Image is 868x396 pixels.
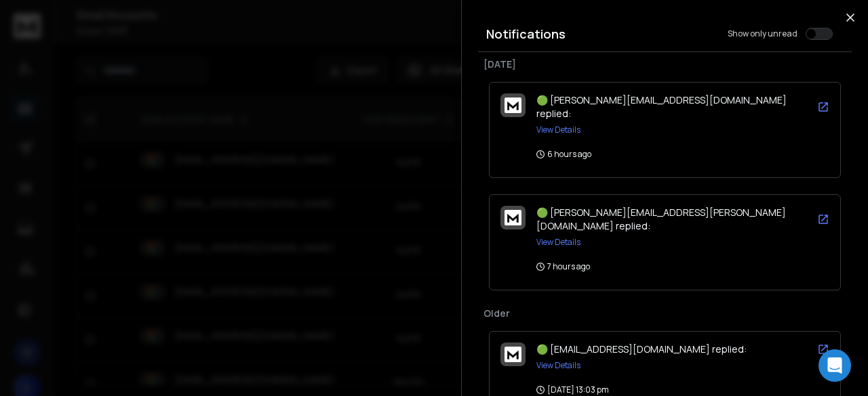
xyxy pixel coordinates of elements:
p: [DATE] 13:03 pm [536,384,609,395]
span: 🟢 [EMAIL_ADDRESS][DOMAIN_NAME] replied: [536,343,747,355]
label: Show only unread [728,28,797,39]
span: 🟢 [PERSON_NAME][EMAIL_ADDRESS][PERSON_NAME][DOMAIN_NAME] replied: [536,206,786,232]
div: Open Intercom Messenger [818,349,851,382]
p: Older [484,307,846,320]
button: View Details [536,125,580,135]
span: 🟢 [PERSON_NAME][EMAIL_ADDRESS][DOMAIN_NAME] replied: [536,93,787,120]
h3: Notifications [486,24,566,43]
img: logo [505,210,521,225]
img: logo [505,347,521,362]
img: logo [505,97,521,113]
p: [DATE] [484,58,846,71]
p: 7 hours ago [536,261,590,272]
button: View Details [536,237,580,248]
button: View Details [536,360,580,371]
p: 6 hours ago [536,149,591,160]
